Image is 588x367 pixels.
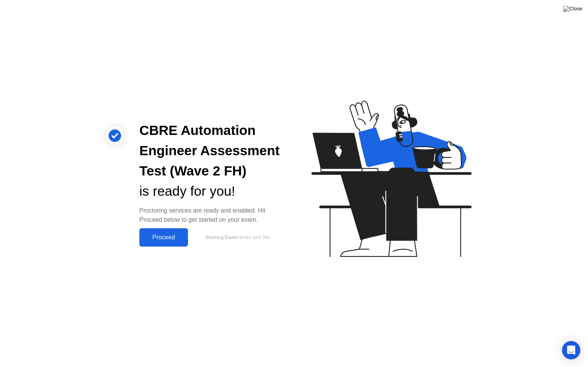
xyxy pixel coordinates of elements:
[142,234,186,241] div: Proceed
[139,206,282,224] div: Proctoring services are ready and enabled. Hit Proceed below to get started on your exam.
[139,181,282,201] div: is ready for you!
[139,228,188,247] button: Proceed
[563,6,582,12] img: Close
[562,341,580,359] div: Open Intercom Messenger
[245,234,270,240] span: 9m and 58s
[192,230,282,245] button: Starting Exam in9m and 58s
[139,120,282,181] div: CBRE Automation Engineer Assessment Test (Wave 2 FH)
